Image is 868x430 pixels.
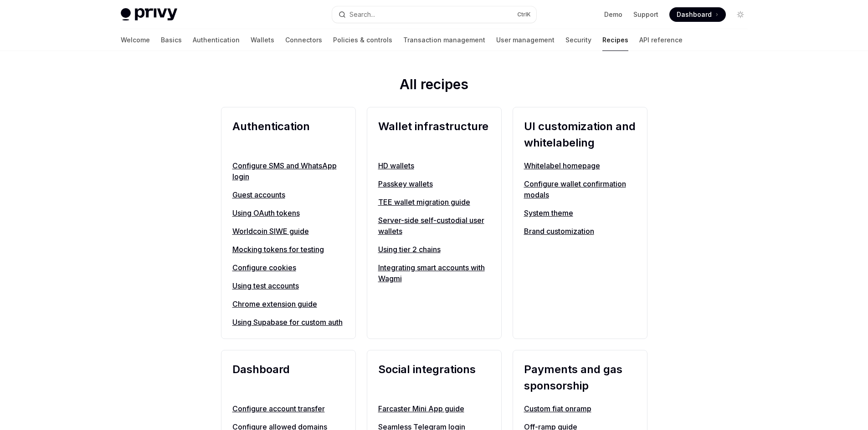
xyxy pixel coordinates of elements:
[378,262,490,284] a: Integrating smart accounts with Wagmi
[669,7,726,22] a: Dashboard
[524,178,636,200] a: Configure wallet confirmation modals
[378,244,490,255] a: Using tier 2 chains
[285,29,322,51] a: Connectors
[403,29,485,51] a: Transaction management
[232,298,344,309] a: Chrome extension guide
[232,226,344,237] a: Worldcoin SIWE guide
[232,280,344,291] a: Using test accounts
[232,361,344,394] h2: Dashboard
[161,29,182,51] a: Basics
[733,7,748,22] button: Toggle dark mode
[378,361,490,394] h2: Social integrations
[333,29,392,51] a: Policies & controls
[221,76,647,96] h2: All recipes
[378,178,490,189] a: Passkey wallets
[633,10,658,19] a: Support
[496,29,555,51] a: User management
[565,29,591,51] a: Security
[604,10,622,19] a: Demo
[378,160,490,171] a: HD wallets
[232,403,344,414] a: Configure account transfer
[639,29,683,51] a: API reference
[602,29,628,51] a: Recipes
[332,6,536,23] button: Search...CtrlK
[121,29,150,51] a: Welcome
[232,244,344,255] a: Mocking tokens for testing
[193,29,240,51] a: Authentication
[378,215,490,237] a: Server-side self-custodial user wallets
[524,207,636,218] a: System theme
[251,29,274,51] a: Wallets
[121,8,177,21] img: light logo
[524,226,636,237] a: Brand customization
[232,189,344,200] a: Guest accounts
[232,118,344,151] h2: Authentication
[677,10,712,19] span: Dashboard
[232,160,344,182] a: Configure SMS and WhatsApp login
[232,317,344,328] a: Using Supabase for custom auth
[524,361,636,394] h2: Payments and gas sponsorship
[517,11,531,18] span: Ctrl K
[378,118,490,151] h2: Wallet infrastructure
[524,118,636,151] h2: UI customization and whitelabeling
[232,207,344,218] a: Using OAuth tokens
[349,9,375,20] div: Search...
[524,160,636,171] a: Whitelabel homepage
[524,403,636,414] a: Custom fiat onramp
[378,403,490,414] a: Farcaster Mini App guide
[378,197,490,207] a: TEE wallet migration guide
[232,262,344,273] a: Configure cookies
